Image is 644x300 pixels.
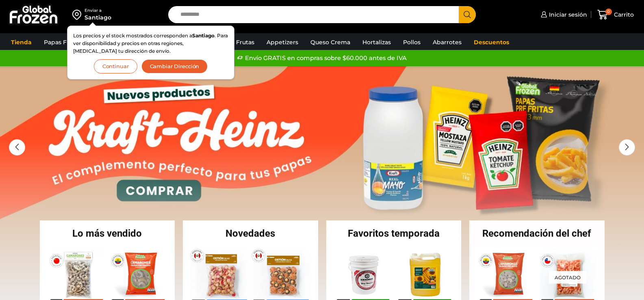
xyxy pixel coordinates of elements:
[459,6,476,23] button: Search button
[141,59,208,73] button: Cambiar Dirección
[326,229,462,238] h2: Favoritos temporada
[94,59,137,73] button: Continuar
[549,271,586,283] p: Agotado
[595,5,636,24] a: 0 Carrito
[306,35,354,50] a: Queso Crema
[619,139,635,155] div: Next slide
[40,229,175,238] h2: Lo más vendido
[85,13,111,22] div: Santiago
[358,35,395,50] a: Hortalizas
[40,35,83,50] a: Papas Fritas
[399,35,425,50] a: Pollos
[262,35,302,50] a: Appetizers
[85,8,111,13] div: Enviar a
[612,11,634,19] span: Carrito
[183,229,318,238] h2: Novedades
[547,11,587,19] span: Iniciar sesión
[72,8,85,22] img: address-field-icon.svg
[429,35,466,50] a: Abarrotes
[469,229,605,238] h2: Recomendación del chef
[470,35,513,50] a: Descuentos
[7,35,36,50] a: Tienda
[9,139,25,155] div: Previous slide
[192,32,215,39] strong: Santiago
[605,9,612,15] span: 0
[73,32,228,55] p: Los precios y el stock mostrados corresponden a . Para ver disponibilidad y precios en otras regi...
[539,6,587,23] a: Iniciar sesión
